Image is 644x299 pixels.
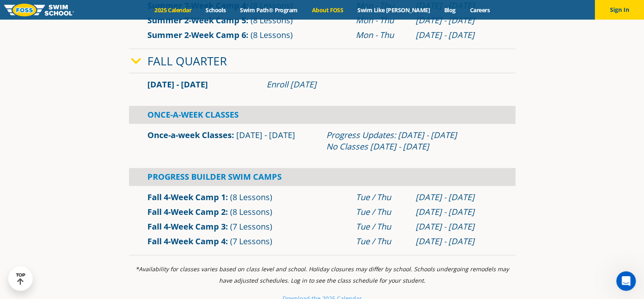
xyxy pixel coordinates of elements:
div: [DATE] - [DATE] [416,29,497,41]
span: (7 Lessons) [230,236,272,247]
span: (7 Lessons) [230,221,272,232]
a: Swim Like [PERSON_NAME] [350,6,437,14]
a: Swim Path® Program [233,6,305,14]
a: Blog [437,6,463,14]
div: Once-A-Week Classes [129,106,515,124]
div: Mon - Thu [356,29,407,41]
span: (8 Lessons) [230,192,272,203]
div: [DATE] - [DATE] [416,206,497,218]
div: Progress Builder Swim Camps [129,168,515,186]
span: [DATE] - [DATE] [147,79,208,90]
span: (8 Lessons) [251,29,293,40]
a: Summer 2-Week Camp 5 [147,15,246,26]
iframe: Intercom live chat [616,271,636,291]
div: [DATE] - [DATE] [416,15,497,26]
a: Fall Quarter [147,53,227,69]
div: Tue / Thu [356,221,407,232]
span: [DATE] - [DATE] [236,129,295,141]
div: [DATE] - [DATE] [416,192,497,203]
a: About FOSS [305,6,350,14]
div: TOP [16,272,25,285]
a: Fall 4-Week Camp 2 [147,206,226,217]
div: [DATE] - [DATE] [416,236,497,247]
a: Fall 4-Week Camp 4 [147,236,226,247]
a: Fall 4-Week Camp 1 [147,192,226,203]
a: Schools [199,6,233,14]
a: Once-a-week Classes [147,129,232,141]
div: Tue / Thu [356,192,407,203]
a: Fall 4-Week Camp 3 [147,221,226,232]
div: Tue / Thu [356,236,407,247]
div: Mon - Thu [356,15,407,26]
img: FOSS Swim School Logo [4,4,74,16]
div: Progress Updates: [DATE] - [DATE] No Classes [DATE] - [DATE] [326,129,497,152]
a: 2025 Calendar [147,6,199,14]
a: Careers [463,6,497,14]
i: *Availability for classes varies based on class level and school. Holiday closures may differ by ... [136,265,509,284]
div: Enroll [DATE] [267,79,497,90]
span: (8 Lessons) [251,15,293,26]
div: Tue / Thu [356,206,407,218]
div: [DATE] - [DATE] [416,221,497,232]
span: (8 Lessons) [230,206,272,217]
a: Summer 2-Week Camp 6 [147,29,246,40]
